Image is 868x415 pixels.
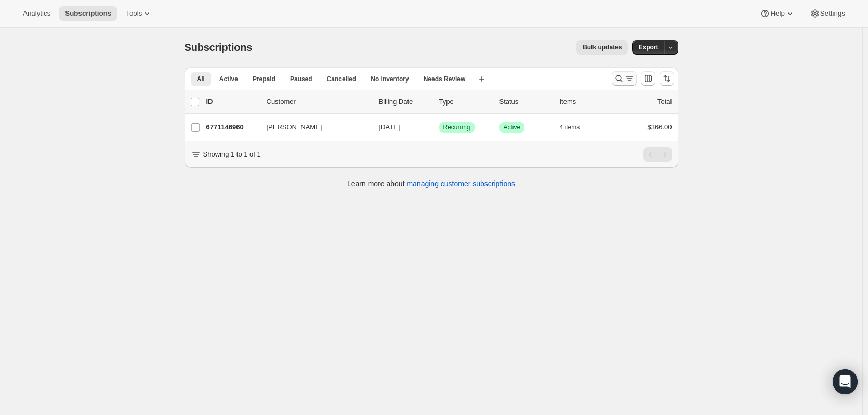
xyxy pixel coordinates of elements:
span: Recurring [443,123,470,132]
button: Tools [120,6,159,21]
span: Paused [290,75,312,83]
span: [PERSON_NAME] [267,122,322,133]
p: Status [499,97,551,107]
div: Open Intercom Messenger [833,369,858,394]
button: 4 items [560,120,591,135]
span: $366.00 [648,123,672,131]
button: Bulk updates [576,40,628,55]
button: Customize table column order and visibility [641,71,655,86]
span: Active [219,75,238,83]
p: Billing Date [379,97,431,107]
span: Analytics [23,9,50,18]
span: Needs Review [424,75,466,83]
p: Total [657,97,672,107]
span: Tools [126,9,142,18]
span: Cancelled [327,75,357,83]
p: ID [206,97,258,107]
span: Subscriptions [65,9,111,18]
span: Subscriptions [185,42,253,53]
span: Bulk updates [583,43,622,51]
button: Export [632,40,664,55]
p: Showing 1 to 1 of 1 [203,149,261,160]
span: All [197,75,205,83]
div: Items [560,97,612,107]
span: [DATE] [379,123,400,131]
nav: Pagination [643,147,672,162]
div: IDCustomerBilling DateTypeStatusItemsTotal [206,97,672,107]
div: 6771146960[PERSON_NAME][DATE]SuccessRecurringSuccessActive4 items$366.00 [206,120,672,135]
p: Learn more about [347,178,515,189]
span: Active [504,123,521,132]
a: managing customer subscriptions [406,179,515,188]
button: Subscriptions [59,6,117,21]
button: Search and filter results [612,71,637,86]
span: Export [638,43,658,51]
span: Help [770,9,784,18]
p: Customer [267,97,371,107]
span: Settings [820,9,845,18]
span: 4 items [560,123,580,132]
span: Prepaid [253,75,275,83]
span: No inventory [371,75,409,83]
button: Analytics [17,6,57,21]
div: Type [439,97,491,107]
button: Help [754,6,801,21]
button: Settings [804,6,851,21]
button: Create new view [474,72,490,86]
button: Sort the results [660,71,674,86]
p: 6771146960 [206,122,258,133]
button: [PERSON_NAME] [260,119,364,136]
